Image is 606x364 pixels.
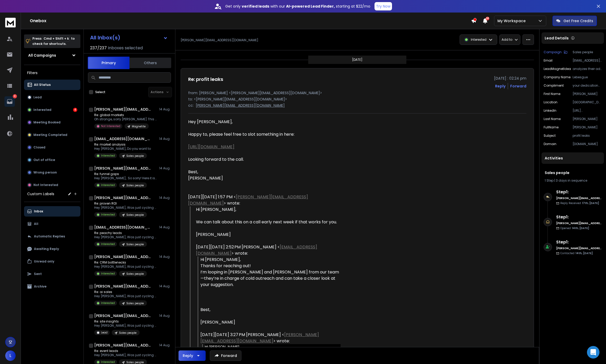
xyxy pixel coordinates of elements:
h1: Re: profit leaks [188,76,223,83]
button: Forward [210,350,241,361]
p: Re: CRM bottlenecks [94,260,157,265]
p: Interested [471,38,486,42]
p: 14 Aug [159,343,171,347]
button: Meeting Booked [24,117,80,128]
p: Re: proven ROI [94,201,157,206]
h1: [PERSON_NAME][EMAIL_ADDRESS][DOMAIN_NAME] [94,195,152,200]
p: Sales people [119,331,136,335]
p: Company Name [544,75,571,79]
p: All Status [34,83,51,87]
p: Sent [34,272,42,276]
p: Lead [101,331,108,335]
p: Interested [101,272,115,276]
span: 50 [486,17,489,20]
button: All Inbox(s) [86,32,172,43]
p: First Name [544,92,560,96]
p: Hey [PERSON_NAME], Was just cycling through [94,294,157,298]
div: [DATE][DATE] 3:27 PM [PERSON_NAME] < > wrote: [200,332,341,344]
p: Interested [101,242,115,246]
h6: [PERSON_NAME][EMAIL_ADDRESS][DOMAIN_NAME] [556,196,602,200]
p: 14 Aug [159,166,171,170]
p: fullName [544,125,559,129]
p: Sales people [573,50,602,54]
div: I’m looping in [PERSON_NAME] and [PERSON_NAME] from our team—they’re in charge of cold outreach a... [200,269,341,288]
p: Magnetite [132,124,146,128]
button: Automatic Replies [24,231,80,242]
div: [DATE][DATE] 1:57 PM < > wrote: [188,194,341,206]
p: Inbox [34,209,43,213]
button: Get Free Credits [552,16,597,26]
p: Re: site insights [94,319,157,324]
h1: [EMAIL_ADDRESS][DOMAIN_NAME] [94,225,152,230]
button: Lead [24,92,80,103]
p: Archive [34,284,46,289]
p: 14 Aug [159,314,171,318]
h1: All Campaigns [28,53,56,58]
p: Interested [101,154,115,158]
p: linkedIn [544,109,556,113]
h1: [PERSON_NAME][EMAIL_ADDRESS][DOMAIN_NAME] [94,313,152,318]
p: Wrong person [33,170,57,175]
p: Get only with our starting at $22/mo [225,4,370,9]
h6: [PERSON_NAME][EMAIL_ADDRESS][DOMAIN_NAME] [556,246,602,250]
p: Re: global markets [94,113,157,117]
h1: [PERSON_NAME][EMAIL_ADDRESS][DOMAIN_NAME] [94,254,152,259]
p: [PERSON_NAME] [573,125,602,129]
span: 237 / 237 [90,45,107,51]
p: Lead Details [545,35,569,41]
p: cc: [188,103,194,108]
div: Forward [510,83,526,89]
div: Hi [PERSON_NAME], [205,344,341,350]
div: Hi [PERSON_NAME], [196,206,341,238]
p: Sales people [126,272,144,276]
p: Reply Received [560,201,599,205]
div: [DATE][DATE] 2:52 PM [PERSON_NAME] < > wrote: [196,244,341,256]
p: Awaiting Reply [34,247,59,251]
p: [DOMAIN_NAME] [573,142,602,146]
p: Meeting Completed [33,133,67,137]
p: Re: event leads [94,349,157,353]
p: Interested [101,301,115,305]
p: Hey [PERSON_NAME], Was just cycling through [94,353,157,357]
h3: Inboxes selected [108,45,143,51]
h1: [PERSON_NAME][EMAIL_ADDRESS][DOMAIN_NAME] [94,284,152,289]
p: analyzes their ad spend and conversion funnel, pinpointing overlooked profit leaks and high-impac... [573,67,602,71]
button: All Campaigns [24,50,80,61]
button: Reply [179,350,206,361]
p: Re: market analysis [94,142,151,147]
p: Hey [PERSON_NAME], Was just cycling through [94,265,157,269]
button: Wrong person [24,167,80,178]
p: 14 Aug [159,107,171,111]
p: Interested [33,108,51,112]
a: [EMAIL_ADDRESS][DOMAIN_NAME] [196,244,317,256]
p: [URL][DOMAIN_NAME][PERSON_NAME] [573,109,602,113]
p: [PERSON_NAME] [573,117,602,121]
p: Last Name [544,117,561,121]
a: [PERSON_NAME][EMAIL_ADDRESS][DOMAIN_NAME] [200,332,319,344]
button: All [24,219,80,229]
p: Hey [PERSON_NAME], Was just cycling through [94,324,157,328]
span: L [5,350,16,361]
p: Hey [PERSON_NAME], So sorry! Here it is: [URL][DOMAIN_NAME] [[URL][DOMAIN_NAME]] [PERSON_NAME] On [94,176,157,180]
p: Unread only [34,259,54,264]
p: Re: ai sales [94,290,157,294]
p: Re: peachy leads [94,231,157,235]
div: 4 [73,108,77,112]
p: Lead [33,95,42,99]
p: Opened [560,226,589,230]
p: Lebesgue [573,75,602,79]
p: Try Now [376,4,390,9]
p: [GEOGRAPHIC_DATA], [GEOGRAPHIC_DATA], [GEOGRAPHIC_DATA] [573,100,602,104]
button: Closed [24,142,80,153]
button: Meeting Completed [24,130,80,140]
button: Primary [88,57,129,69]
p: Oh strange, sorry [PERSON_NAME] This one? [URL] [[URL]] On [94,117,157,121]
h1: Sales people [545,170,601,175]
p: subject [544,134,556,138]
strong: AI-powered Lead Finder, [286,4,335,9]
p: 14 Aug [159,196,171,200]
p: from: [PERSON_NAME] <[PERSON_NAME][EMAIL_ADDRESS][DOMAIN_NAME]> [188,90,526,96]
p: Add to [502,38,512,42]
div: We can talk about this on a call early next week if that works for you. [196,219,341,225]
h6: [PERSON_NAME][EMAIL_ADDRESS][DOMAIN_NAME] [556,221,602,225]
